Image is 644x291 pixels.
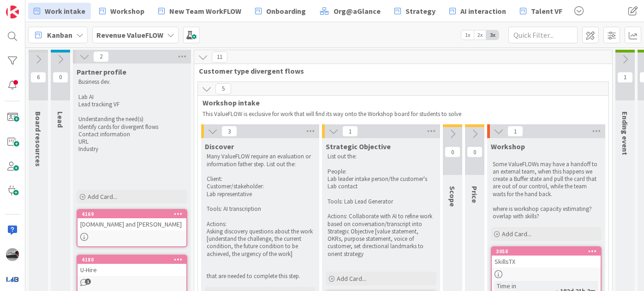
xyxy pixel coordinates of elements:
span: AI interaction [460,6,506,17]
span: 3 [221,126,237,137]
p: Asking discovery questions about the work [understand the challenge, the current condition, the f... [207,228,314,258]
div: 3058 [496,248,601,255]
span: 1 [507,126,523,137]
a: Talent VF [514,3,568,19]
p: People: [328,168,435,175]
p: Identify cards for divergent flows [78,123,185,131]
p: Lab leader intake person/the customer's Lab contact [328,175,435,191]
span: Add Card... [502,230,531,238]
p: Many ValueFLOW require an evaluation or information father step. List out the: [207,153,314,168]
span: 3x [486,30,499,40]
span: Strategy [405,6,435,17]
span: Work intake [45,6,85,17]
span: Workshop [110,6,144,17]
a: Work intake [28,3,91,19]
span: Discover [205,142,234,151]
p: Actions: [207,221,314,228]
a: New Team WorkFLOW [153,3,247,19]
div: 4169 [82,211,186,217]
span: Talent VF [531,6,562,17]
span: Ending event [620,111,630,155]
p: This ValueFLOW is exclusive for work that will find its way onto the Workshop board for students ... [203,111,604,118]
p: Tools: Lab Lead Generator [328,198,435,205]
span: 5 [215,83,231,94]
span: Price [470,186,479,203]
p: Lead tracking VF [78,101,185,108]
div: U-Hire [78,264,186,276]
div: 3058 [492,247,601,256]
div: 4169 [78,210,186,218]
span: Lead [56,111,65,128]
p: Lab representative [207,191,314,198]
p: Business dev. [78,78,185,86]
span: 1 [85,279,91,285]
p: Contact information [78,131,185,138]
p: Lab AI [78,93,185,101]
img: Visit kanbanzone.com [6,6,19,18]
a: Strategy [389,3,441,19]
div: 3058SkillsTX [492,247,601,268]
a: AI interaction [444,3,512,19]
span: Add Card... [337,274,366,283]
span: 2 [93,51,109,62]
img: jB [6,248,19,261]
span: Partner profile [77,67,126,76]
p: Actions: Collaborate with AI to refine work based on conversation/transcript into Strategic Objec... [328,213,435,258]
span: 11 [212,52,227,63]
div: SkillsTX [492,256,601,268]
span: Board resources [34,111,43,167]
p: Customer/stakeholder: [207,183,314,190]
span: Strategic Objective [326,142,391,151]
p: List out the: [328,153,435,160]
a: 4169[DOMAIN_NAME] and [PERSON_NAME] [77,209,187,247]
div: 4180 [82,256,186,263]
div: 4180 [78,256,186,264]
span: 1x [461,30,474,40]
div: 4169[DOMAIN_NAME] and [PERSON_NAME] [78,210,186,230]
div: 4180U-Hire [78,256,186,276]
p: where is workshop capacity estimating? overlap with skills? [493,205,600,221]
div: [DOMAIN_NAME] and [PERSON_NAME] [78,218,186,230]
span: Org@aGlance [334,6,381,17]
span: 0 [53,72,68,83]
a: Org@aGlance [314,3,386,19]
span: Kanban [47,29,72,41]
span: Customer type divergent flows [199,66,601,76]
img: avatar [6,273,19,285]
span: Scope [448,186,457,207]
p: Understanding the need(s) [78,116,185,123]
p: Tools: AI transcription [207,205,314,213]
span: Add Card... [88,192,117,201]
span: 0 [467,146,483,157]
span: 1 [342,126,358,137]
p: that are needed to complete this step. [207,273,314,280]
p: Industry [78,145,185,153]
p: Some ValueFLOWs may have a handoff to an external team, when this happens we create a Buffer stat... [493,161,600,198]
a: Workshop [94,3,150,19]
b: Revenue ValueFLOW [96,30,163,40]
a: Onboarding [250,3,311,19]
p: Client: [207,175,314,183]
span: Workshop intake [203,98,597,107]
span: 2x [474,30,486,40]
input: Quick Filter... [508,27,578,43]
span: 6 [30,72,46,83]
p: URL [78,138,185,145]
span: New Team WorkFLOW [169,6,241,17]
span: 0 [445,146,460,157]
span: Onboarding [266,6,306,17]
span: Workshop [491,142,525,151]
span: 1 [617,72,633,83]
